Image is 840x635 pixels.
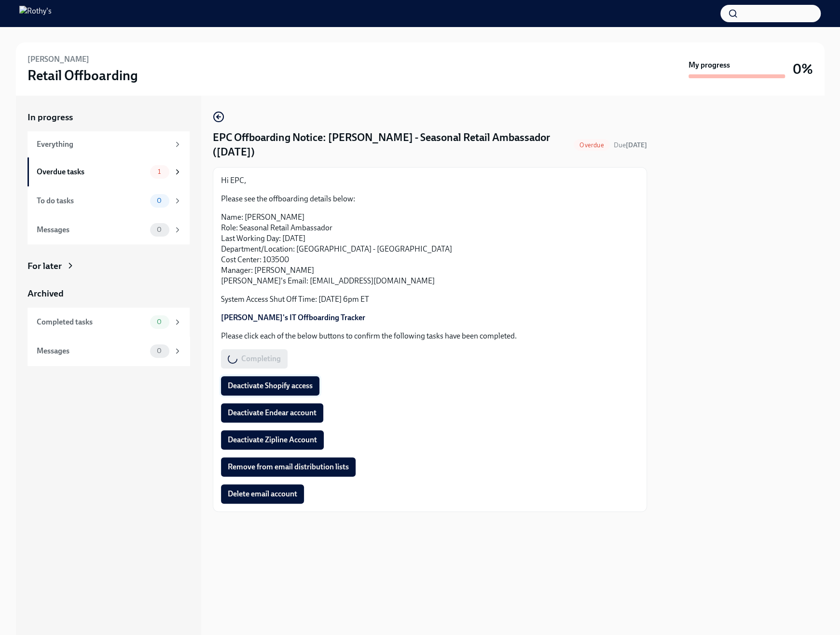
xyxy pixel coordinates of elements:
[689,60,730,71] strong: My progress
[228,408,317,418] span: Deactivate Endear account
[228,381,313,391] span: Deactivate Shopify access
[28,260,62,272] div: For later
[221,376,319,395] button: Deactivate Shopify access
[28,67,138,84] h3: Retail Offboarding
[626,141,647,149] strong: [DATE]
[221,430,324,450] button: Deactivate Zipline Account
[28,215,190,244] a: Messages0
[614,141,647,150] span: August 18th, 2025 09:00
[221,212,639,286] p: Name: [PERSON_NAME] Role: Seasonal Retail Ambassador Last Working Day: [DATE] Department/Location...
[28,337,190,366] a: Messages0
[28,157,190,186] a: Overdue tasks1
[28,260,190,272] a: For later
[614,141,647,149] span: Due
[37,346,146,356] div: Messages
[574,141,609,149] span: Overdue
[221,313,365,322] a: [PERSON_NAME]'s IT Offboarding Tracker
[793,60,813,78] h3: 0%
[37,225,146,235] div: Messages
[221,194,639,204] p: Please see the offboarding details below:
[221,331,639,341] p: Please click each of the below buttons to confirm the following tasks have been completed.
[228,489,297,499] span: Delete email account
[37,139,169,150] div: Everything
[228,462,349,472] span: Remove from email distribution lists
[37,317,146,327] div: Completed tasks
[221,457,356,477] button: Remove from email distribution lists
[228,435,317,445] span: Deactivate Zipline Account
[19,6,52,21] img: Rothy's
[151,197,167,204] span: 0
[221,175,639,186] p: Hi EPC,
[213,130,570,159] h4: EPC Offboarding Notice: [PERSON_NAME] - Seasonal Retail Ambassador ([DATE])
[28,186,190,215] a: To do tasks0
[28,287,190,300] a: Archived
[152,168,166,175] span: 1
[221,484,304,504] button: Delete email account
[28,308,190,337] a: Completed tasks0
[28,111,190,124] a: In progress
[221,403,323,423] button: Deactivate Endear account
[221,294,639,305] p: System Access Shut Off Time: [DATE] 6pm ET
[37,167,146,177] div: Overdue tasks
[151,347,167,354] span: 0
[151,226,167,233] span: 0
[37,196,146,206] div: To do tasks
[151,318,167,325] span: 0
[28,131,190,157] a: Everything
[28,54,89,65] h6: [PERSON_NAME]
